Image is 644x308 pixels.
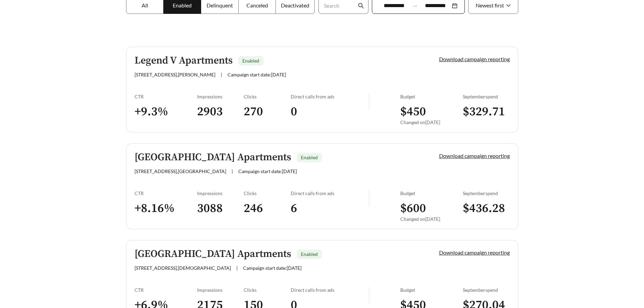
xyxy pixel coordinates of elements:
span: All [142,2,148,8]
span: [STREET_ADDRESS] , [DEMOGRAPHIC_DATA] [135,265,231,271]
h3: 6 [291,201,369,216]
div: Impressions [197,190,244,196]
span: search [358,3,364,9]
div: Changed on [DATE] [400,216,463,222]
h3: 0 [291,104,369,119]
h3: $ 329.71 [463,104,510,119]
h3: $ 436.28 [463,201,510,216]
div: Clicks [244,287,291,293]
span: to [412,3,418,9]
div: September spend [463,190,510,196]
a: Download campaign reporting [439,56,510,62]
h3: $ 450 [400,104,463,119]
span: | [236,265,238,271]
h3: + 9.3 % [135,104,197,119]
div: CTR [135,94,197,99]
span: Campaign start date: [DATE] [228,72,286,77]
span: Delinquent [207,2,233,8]
div: Budget [400,94,463,99]
span: Newest first [476,2,504,8]
h3: 246 [244,201,291,216]
div: Clicks [244,94,291,99]
span: [STREET_ADDRESS] , [GEOGRAPHIC_DATA] [135,168,226,174]
a: [GEOGRAPHIC_DATA] ApartmentsEnabled[STREET_ADDRESS],[GEOGRAPHIC_DATA]|Campaign start date:[DATE]D... [126,143,518,229]
span: Enabled [301,155,318,160]
span: Campaign start date: [DATE] [243,265,302,271]
img: line [369,190,369,207]
div: Clicks [244,190,291,196]
h3: + 8.16 % [135,201,197,216]
a: Download campaign reporting [439,152,510,159]
span: [STREET_ADDRESS] , [PERSON_NAME] [135,72,215,77]
span: Enabled [301,251,318,257]
h3: 2903 [197,104,244,119]
img: line [369,287,369,303]
div: Budget [400,190,463,196]
div: Changed on [DATE] [400,119,463,125]
h3: $ 600 [400,201,463,216]
h5: Legend V Apartments [135,55,233,66]
span: Enabled [173,2,192,8]
div: September spend [463,94,510,99]
div: Direct calls from ads [291,190,369,196]
div: September spend [463,287,510,293]
span: | [232,168,233,174]
h5: [GEOGRAPHIC_DATA] Apartments [135,152,291,163]
span: Campaign start date: [DATE] [238,168,297,174]
div: Impressions [197,287,244,293]
h5: [GEOGRAPHIC_DATA] Apartments [135,248,291,260]
div: Budget [400,287,463,293]
a: Legend V ApartmentsEnabled[STREET_ADDRESS],[PERSON_NAME]|Campaign start date:[DATE]Download campa... [126,47,518,133]
span: swap-right [412,3,418,9]
span: | [221,72,222,77]
img: line [369,94,369,110]
div: Direct calls from ads [291,287,369,293]
span: Enabled [242,58,259,64]
h3: 3088 [197,201,244,216]
h3: 270 [244,104,291,119]
span: Deactivated [281,2,309,8]
div: Direct calls from ads [291,94,369,99]
div: Impressions [197,94,244,99]
span: Canceled [246,2,268,8]
div: CTR [135,190,197,196]
div: CTR [135,287,197,293]
a: Download campaign reporting [439,249,510,256]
